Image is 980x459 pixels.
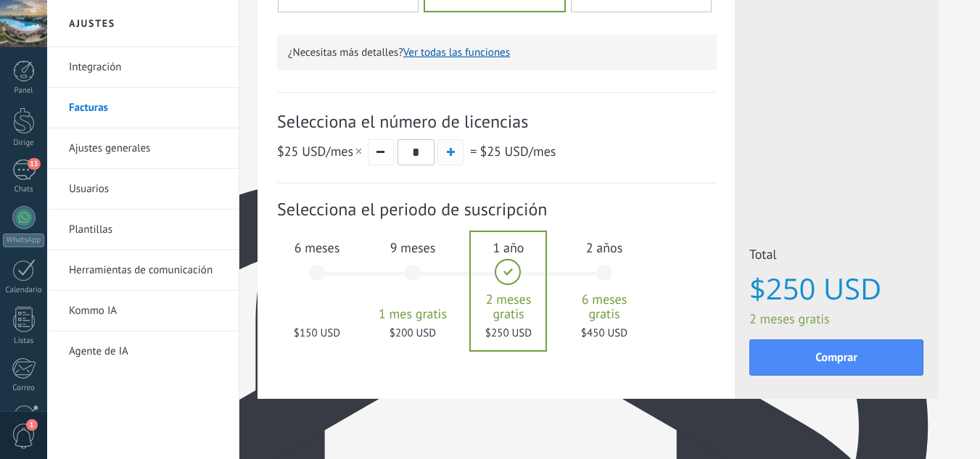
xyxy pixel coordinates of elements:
[13,138,33,148] font: Dirige
[69,101,108,115] font: Facturas
[277,198,547,220] font: Selecciona el periodo de suscripción
[47,169,239,210] li: Usuarios
[14,184,33,194] font: Chats
[470,143,477,160] font: =
[12,383,35,393] font: Correo
[5,285,41,295] font: Calendario
[7,235,41,245] font: WhatsApp
[586,239,623,256] font: 2 años
[30,420,34,429] font: 1
[69,141,150,155] font: Ajustes generales
[69,304,117,318] font: Kommo IA
[582,291,627,322] font: 6 meses gratis
[47,331,239,371] li: Agente de IA
[69,47,224,88] a: Integración
[379,305,447,322] font: 1 mes gratis
[47,250,239,291] li: Herramientas de comunicación
[69,128,224,169] a: Ajustes generales
[277,143,326,160] font: $25 USD
[277,110,528,133] font: Selecciona el número de licencias
[749,310,830,327] font: 2 meses gratis
[14,86,33,96] font: Panel
[69,17,115,30] font: Ajustes
[69,60,122,74] font: Integración
[69,169,224,210] a: Usuarios
[295,239,340,256] font: 6 meses
[69,344,128,358] font: Agente de IA
[47,291,239,331] li: Kommo IA
[69,263,213,277] font: Herramientas de comunicación
[288,46,403,59] font: ¿Necesitas más detalles?
[749,339,923,376] button: Comprar
[69,223,112,236] font: Plantillas
[479,143,528,160] font: $25 USD
[69,88,224,128] a: Facturas
[529,143,556,160] font: /mes
[47,47,239,88] li: Integración
[403,46,510,59] button: Ver todas las funciones
[326,143,353,160] font: /mes
[749,268,881,308] font: $250 USD
[69,331,224,372] a: Agente de IA
[69,291,224,331] a: Kommo IA
[390,326,436,340] font: $200 USD
[581,326,627,340] font: $450 USD
[69,210,224,250] a: Plantillas
[294,326,340,340] font: $150 USD
[47,128,239,169] li: Ajustes generales
[69,250,224,291] a: Herramientas de comunicación
[14,336,33,346] font: Listas
[47,210,239,250] li: Plantillas
[390,239,436,256] font: 9 meses
[815,350,857,365] font: Comprar
[749,246,777,262] font: Total
[47,88,239,128] li: Facturas
[30,159,38,168] font: 13
[69,182,109,196] font: Usuarios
